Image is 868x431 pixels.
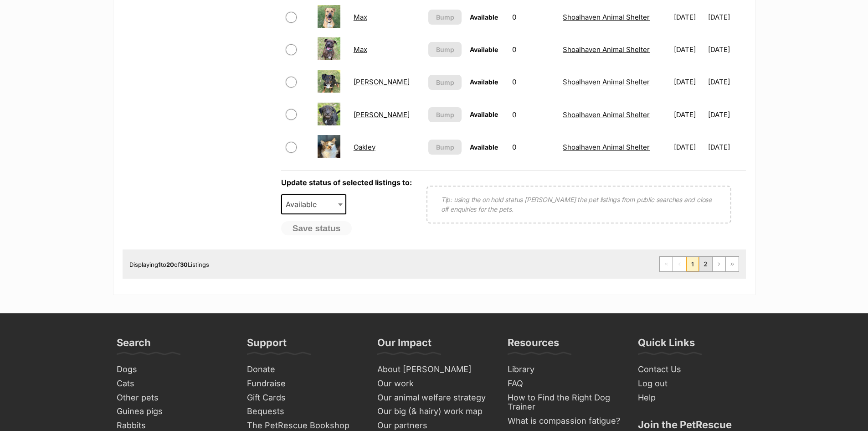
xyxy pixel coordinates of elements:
[374,363,495,377] a: About [PERSON_NAME]
[354,78,410,86] a: [PERSON_NAME]
[281,194,347,214] span: Available
[441,195,717,214] p: Tip: using the on hold status [PERSON_NAME] the pet listings from public searches and close off e...
[470,143,498,151] span: Available
[436,12,454,22] span: Bump
[634,363,755,377] a: Contact Us
[166,261,174,268] strong: 20
[243,391,365,405] a: Gift Cards
[673,257,686,271] span: Previous page
[508,131,558,163] td: 0
[504,391,625,414] a: How to Find the Right Dog Trainer
[243,377,365,391] a: Fundraise
[428,140,462,155] button: Bump
[436,142,454,152] span: Bump
[281,178,412,187] label: Update status of selected listings to:
[504,377,625,391] a: FAQ
[113,377,234,391] a: Cats
[374,391,495,405] a: Our animal welfare strategy
[117,336,151,354] h3: Search
[708,34,745,65] td: [DATE]
[634,377,755,391] a: Log out
[563,45,650,54] a: Shoalhaven Animal Shelter
[354,13,367,21] a: Max
[428,10,462,25] button: Bump
[638,336,695,354] h3: Quick Links
[436,45,454,54] span: Bump
[670,99,707,130] td: [DATE]
[670,34,707,65] td: [DATE]
[508,66,558,98] td: 0
[129,261,209,268] span: Displaying to of Listings
[113,363,234,377] a: Dogs
[634,391,755,405] a: Help
[563,78,650,86] a: Shoalhaven Animal Shelter
[660,257,673,271] span: First page
[659,256,739,272] nav: Pagination
[708,1,745,33] td: [DATE]
[504,414,625,428] a: What is compassion fatigue?
[508,1,558,33] td: 0
[508,336,559,354] h3: Resources
[158,261,161,268] strong: 1
[470,46,498,53] span: Available
[686,257,699,271] span: Page 1
[504,363,625,377] a: Library
[563,143,650,151] a: Shoalhaven Animal Shelter
[436,110,454,119] span: Bump
[563,13,650,21] a: Shoalhaven Animal Shelter
[243,363,365,377] a: Donate
[113,391,234,405] a: Other pets
[708,99,745,130] td: [DATE]
[508,99,558,130] td: 0
[670,131,707,163] td: [DATE]
[243,405,365,419] a: Bequests
[354,110,410,119] a: [PERSON_NAME]
[436,78,454,87] span: Bump
[282,198,326,211] span: Available
[470,13,498,21] span: Available
[708,66,745,98] td: [DATE]
[113,405,234,419] a: Guinea pigs
[670,66,707,98] td: [DATE]
[470,78,498,86] span: Available
[428,107,462,122] button: Bump
[281,221,352,236] button: Save status
[508,34,558,65] td: 0
[374,377,495,391] a: Our work
[563,110,650,119] a: Shoalhaven Animal Shelter
[428,75,462,90] button: Bump
[374,405,495,419] a: Our big (& hairy) work map
[470,110,498,118] span: Available
[354,143,375,151] a: Oakley
[354,45,367,54] a: Max
[726,257,739,271] a: Last page
[428,42,462,57] button: Bump
[713,257,725,271] a: Next page
[670,1,707,33] td: [DATE]
[247,336,287,354] h3: Support
[180,261,188,268] strong: 30
[708,131,745,163] td: [DATE]
[377,336,431,354] h3: Our Impact
[699,257,712,271] a: Page 2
